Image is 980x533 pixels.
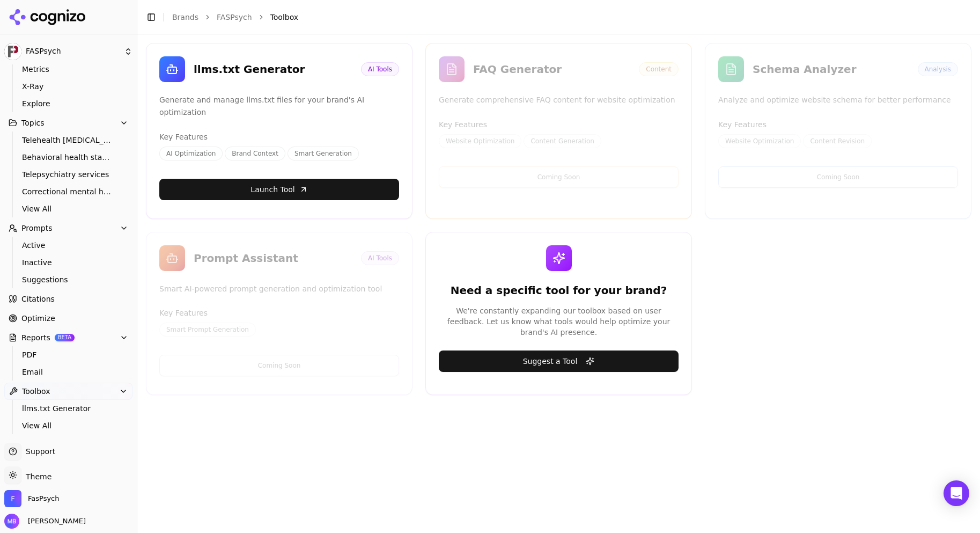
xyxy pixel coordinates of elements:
[22,98,115,109] span: Explore
[22,403,115,414] span: llms.txt Generator
[639,62,679,76] span: Content
[18,418,120,433] a: View All
[18,364,120,379] a: Email
[4,329,132,346] button: ReportsBETA
[4,290,132,308] a: Citations
[439,283,679,298] div: Need a specific tool for your brand?
[4,43,21,60] img: FASPsych
[718,94,958,106] div: Analyze and optimize website schema for better performance
[22,169,115,180] span: Telepsychiatry services
[22,81,115,92] span: X-Ray
[21,313,55,324] span: Optimize
[4,383,132,400] button: Toolbox
[18,201,120,216] a: View All
[18,133,120,148] a: Telehealth [MEDICAL_DATA]
[22,420,115,431] span: View All
[18,62,120,77] a: Metrics
[18,184,120,199] a: Correctional mental health
[270,12,299,23] span: Toolbox
[194,251,352,266] div: Prompt Assistant
[18,79,120,94] a: X-Ray
[439,305,679,338] div: We're constantly expanding our toolbox based on user feedback. Let us know what tools would help ...
[22,367,115,377] span: Email
[18,272,120,287] a: Suggestions
[4,220,132,237] button: Prompts
[22,257,115,268] span: Inactive
[18,238,120,253] a: Active
[159,132,399,142] h4: Key Features
[55,334,75,341] span: BETA
[18,150,120,165] a: Behavioral health staffing
[918,62,958,76] span: Analysis
[159,323,256,337] span: Smart Prompt Generation
[194,62,352,77] div: llms.txt Generator
[21,472,51,481] span: Theme
[18,347,120,362] a: PDF
[439,351,679,372] button: Suggest a Tool
[28,494,60,503] span: FasPsych
[4,114,132,132] button: Topics
[524,134,601,148] span: Content Generation
[21,332,50,343] span: Reports
[288,147,359,160] span: Smart Generation
[21,118,45,128] span: Topics
[718,134,801,148] span: Website Optimization
[172,12,950,23] nav: breadcrumb
[22,274,115,285] span: Suggestions
[4,490,21,507] img: FasPsych
[4,490,60,507] button: Open organization switcher
[439,94,679,106] div: Generate comprehensive FAQ content for website optimization
[225,147,285,160] span: Brand Context
[22,152,115,163] span: Behavioral health staffing
[159,179,399,200] a: Launch Tool
[4,310,132,327] a: Optimize
[22,349,115,360] span: PDF
[159,283,399,295] div: Smart AI-powered prompt generation and optimization tool
[26,47,120,56] span: FASPsych
[159,94,399,119] div: Generate and manage llms.txt files for your brand's AI optimization
[944,480,969,506] div: Open Intercom Messenger
[172,13,198,21] a: Brands
[21,446,55,457] span: Support
[18,255,120,270] a: Inactive
[473,62,630,77] div: FAQ Generator
[22,135,115,145] span: Telehealth [MEDICAL_DATA]
[439,119,679,130] h4: Key Features
[22,186,115,197] span: Correctional mental health
[18,96,120,111] a: Explore
[22,64,115,75] span: Metrics
[22,386,50,397] span: Toolbox
[21,223,53,233] span: Prompts
[217,12,252,23] a: FASPsych
[439,134,521,148] span: Website Optimization
[159,147,223,160] span: AI Optimization
[4,514,19,529] img: Michael Boyle
[718,119,958,130] h4: Key Features
[361,62,399,76] span: AI Tools
[4,514,86,529] button: Open user button
[159,308,399,318] h4: Key Features
[361,251,399,265] span: AI Tools
[18,167,120,182] a: Telepsychiatry services
[753,62,909,77] div: Schema Analyzer
[803,134,872,148] span: Content Revision
[21,294,55,304] span: Citations
[22,240,115,251] span: Active
[24,516,86,526] span: [PERSON_NAME]
[22,203,115,214] span: View All
[18,401,120,416] a: llms.txt Generator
